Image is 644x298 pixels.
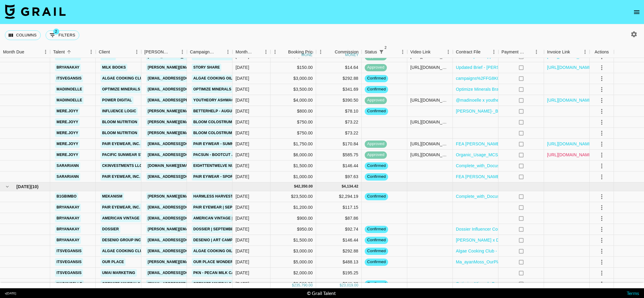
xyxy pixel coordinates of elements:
a: [EMAIL_ADDRESS][DOMAIN_NAME] [146,247,214,255]
div: $ [294,184,296,189]
a: Optimize Minerals | August [192,280,252,288]
button: select merge strategy [597,128,607,138]
div: $1,500.00 [270,161,316,171]
button: select merge strategy [597,161,607,171]
div: Talent [53,46,65,58]
a: Bloom Nutrition [101,129,139,137]
a: Algae Cooking Club - Signed Contract.pdf [456,248,537,254]
a: mere.joyy [55,107,80,115]
div: Status [365,46,377,58]
div: Contract File [453,46,498,58]
div: $1,200.00 [270,202,316,213]
button: Sort [280,48,288,56]
a: Bloom Colostrum | 1 of 2 - August [192,129,267,137]
a: Youtheory Ashwagandha [192,97,249,104]
a: [PERSON_NAME] x Desenio Contract.pdf [456,237,537,243]
div: https://www.instagram.com/p/DNTy9V7SLl3/?img_index=1 [410,152,449,158]
a: Pacsun - Bootcut Jeans [192,151,245,159]
button: select merge strategy [597,257,607,267]
div: $92.74 [316,224,362,235]
a: Desenio | Art Campaign [192,236,243,244]
a: Algae Cooking Oil - Ongoing - September [192,247,282,255]
a: Harmless Harvest | Year Long Partnership (Final 50%) [192,193,310,200]
div: 2 active filters [377,48,386,56]
span: confirmed [365,86,388,92]
button: select merge strategy [597,63,607,73]
a: [PERSON_NAME][EMAIL_ADDRESS][PERSON_NAME][DOMAIN_NAME] [146,64,277,71]
div: Video Link [407,46,453,58]
span: confirmed [365,108,388,114]
div: Sep '25 [236,270,249,276]
a: Pair Eywear - Sport Lenses Campaign [192,173,274,181]
a: Desenio Group Inc. [101,236,143,244]
a: Dossier [101,225,120,233]
span: [DATE] [16,184,31,190]
a: PKN - Pecan Milk Campaign [192,269,250,277]
div: Payment Sent [498,46,544,58]
a: Organic_Usage_MCSA_Influencer_Endorsement_Pol.pdf [456,152,567,158]
div: $170.84 [316,139,362,150]
div: Talent [50,46,96,58]
div: $ [339,283,342,288]
div: $800.00 [270,106,316,117]
div: $3,000.00 [270,73,316,84]
div: $195.25 [316,268,362,279]
button: Menu [87,47,96,56]
div: Actions [595,46,609,58]
div: Aug '25 [236,64,249,70]
a: [PERSON_NAME][EMAIL_ADDRESS][DOMAIN_NAME] [146,118,245,126]
a: [EMAIL_ADDRESS][DOMAIN_NAME] [146,86,214,93]
a: [PERSON_NAME][EMAIL_ADDRESS][DOMAIN_NAME] [146,225,245,233]
img: Grail Talent [5,4,66,19]
button: Menu [532,47,541,56]
div: https://www.instagram.com/stories/bryanakay/3698464815217031371/ [410,64,449,70]
div: Sep '25 [236,237,249,243]
a: Pair Eyewear | September [192,204,250,211]
a: Story Share [192,64,221,71]
div: $ [292,283,294,288]
a: bryanakay [55,204,81,211]
div: $73.22 [316,128,362,139]
a: Dossier | September [192,225,238,233]
a: [DOMAIN_NAME][EMAIL_ADDRESS][DOMAIN_NAME] [146,162,245,170]
a: American Vintage | September [192,215,258,222]
a: [PERSON_NAME][EMAIL_ADDRESS][DOMAIN_NAME] [146,129,245,137]
span: ( 10 ) [31,184,39,190]
a: Algae Cooking Oil - Ongoing - August [192,75,274,82]
a: [EMAIL_ADDRESS][DOMAIN_NAME] [146,236,214,244]
div: $1,750.00 [270,139,316,150]
a: Algae Cooking Club Inc [101,247,154,255]
div: $3,500.00 [270,279,316,290]
a: mere.joyy [55,129,80,137]
div: Aug '25 [236,174,249,180]
button: Menu [132,47,141,56]
div: Aug '25 [236,119,249,125]
a: CKInvestments LLC [101,162,144,170]
button: Sort [525,48,534,56]
button: select merge strategy [597,246,607,256]
a: [EMAIL_ADDRESS][DOMAIN_NAME] [146,215,214,222]
a: FEA [PERSON_NAME] x Pair Eyewear 2025 Campaign Agreement (1).pdf [456,174,599,180]
span: confirmed [365,163,388,169]
button: Sort [386,48,394,56]
button: Sort [169,48,178,56]
button: select merge strategy [597,73,607,84]
div: $14.64 [316,62,362,73]
a: [PERSON_NAME]-_BetterHelp_-_August_2025.pdf [456,108,555,114]
div: $6,000.00 [270,150,316,161]
div: $1,000.00 [270,171,316,182]
span: confirmed [365,259,388,265]
div: Month Due [232,46,270,58]
a: [EMAIL_ADDRESS][DOMAIN_NAME] [146,173,214,181]
button: Show filters [377,48,386,56]
button: Menu [178,47,187,56]
button: select merge strategy [597,268,607,278]
span: approved [365,65,387,70]
span: approved [365,97,387,103]
span: confirmed [365,237,388,243]
div: Sep '25 [236,281,249,287]
a: [URL][DOMAIN_NAME] [547,97,593,103]
div: $87.86 [316,213,362,224]
div: Payment Sent [501,46,525,58]
a: itsvegansis [55,269,83,277]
